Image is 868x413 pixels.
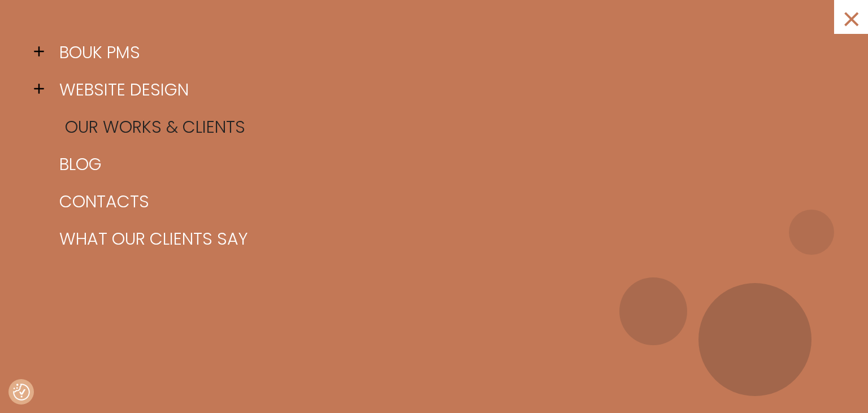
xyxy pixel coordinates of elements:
a: What our clients say [51,220,834,258]
a: Contacts [51,183,834,220]
button: Consent Preferences [13,384,30,401]
a: Blog [51,146,834,183]
a: Website design [51,71,834,108]
a: Our works & clients [57,108,840,146]
a: BOUK PMS [51,34,834,71]
img: Revisit consent button [13,384,30,401]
